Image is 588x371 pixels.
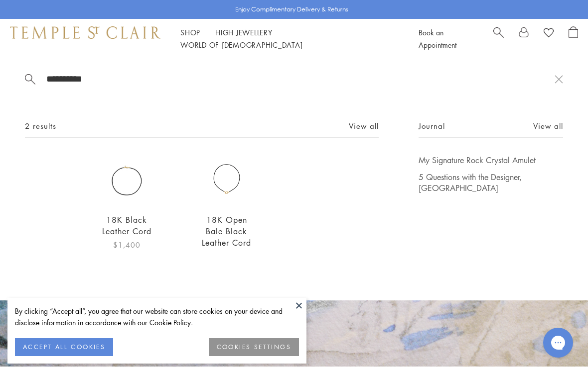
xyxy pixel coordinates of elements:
button: ACCEPT ALL COOKIES [15,338,113,356]
a: 5 Questions with the Designer, [GEOGRAPHIC_DATA] [419,172,563,193]
a: Book an Appointment [419,27,456,50]
nav: Main navigation [180,26,396,51]
span: $1,400 [113,239,141,251]
a: High JewelleryHigh Jewellery [215,27,273,37]
a: View all [349,120,379,131]
img: N00001-BLK18 [102,155,152,205]
a: Open Shopping Bag [569,26,578,51]
div: By clicking “Accept all”, you agree that our website can store cookies on your device and disclos... [15,305,299,328]
a: My Signature Rock Crystal Amulet [419,155,563,166]
button: COOKIES SETTINGS [209,338,299,356]
a: ShopShop [180,27,200,37]
a: Search [493,26,504,51]
img: N00001-BLK18OC [202,155,252,205]
a: View all [533,120,563,131]
a: World of [DEMOGRAPHIC_DATA]World of [DEMOGRAPHIC_DATA] [180,40,302,50]
span: 2 results [25,120,56,132]
iframe: Gorgias live chat messenger [538,324,578,361]
a: 18K Open Bale Black Leather Cord [202,214,251,248]
p: Enjoy Complimentary Delivery & Returns [235,4,348,14]
a: View Wishlist [544,26,554,41]
a: 18K Black Leather Cord [102,214,151,237]
span: Journal [419,120,445,132]
img: Temple St. Clair [10,26,160,38]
